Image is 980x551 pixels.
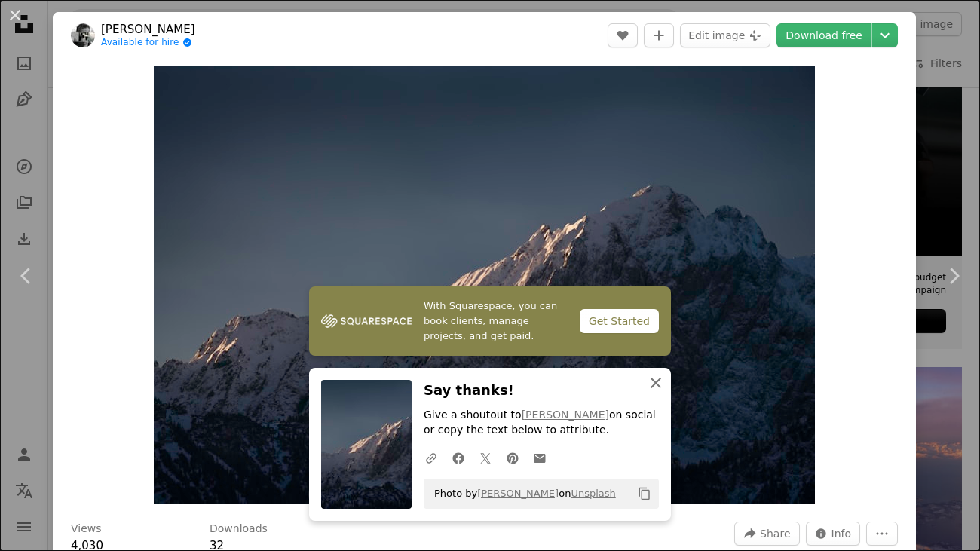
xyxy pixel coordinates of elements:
a: Download free [776,23,871,47]
a: Share on Facebook [445,442,472,473]
button: Choose download size [872,23,898,47]
h3: Downloads [210,522,268,537]
div: Get Started [580,309,659,333]
a: Unsplash [571,488,615,499]
button: Share this image [734,522,799,546]
h3: Views [71,522,102,537]
a: Available for hire [101,37,195,49]
a: [PERSON_NAME] [477,488,559,499]
span: Info [831,522,852,545]
span: Share [760,522,790,545]
a: With Squarespace, you can book clients, manage projects, and get paid.Get Started [309,286,671,356]
button: Like [608,23,638,47]
a: Next [927,204,980,348]
a: [PERSON_NAME] [522,409,609,421]
h3: Say thanks! [424,380,659,402]
button: More Actions [866,522,898,546]
img: a very tall snow covered mountain under a cloudy sky [154,66,815,504]
img: file-1747939142011-51e5cc87e3c9 [321,310,412,332]
p: Give a shoutout to on social or copy the text below to attribute. [424,408,659,438]
img: Go to Frédéric LE MONNIER's profile [71,23,95,47]
a: [PERSON_NAME] [101,22,195,37]
a: Share on Twitter [472,442,499,473]
button: Zoom in on this image [154,66,815,504]
button: Add to Collection [644,23,674,47]
button: Copy to clipboard [632,481,657,507]
button: Stats about this image [806,522,861,546]
span: Photo by on [427,482,616,506]
span: With Squarespace, you can book clients, manage projects, and get paid. [424,298,568,344]
a: Share over email [526,442,553,473]
button: Edit image [680,23,770,47]
a: Share on Pinterest [499,442,526,473]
